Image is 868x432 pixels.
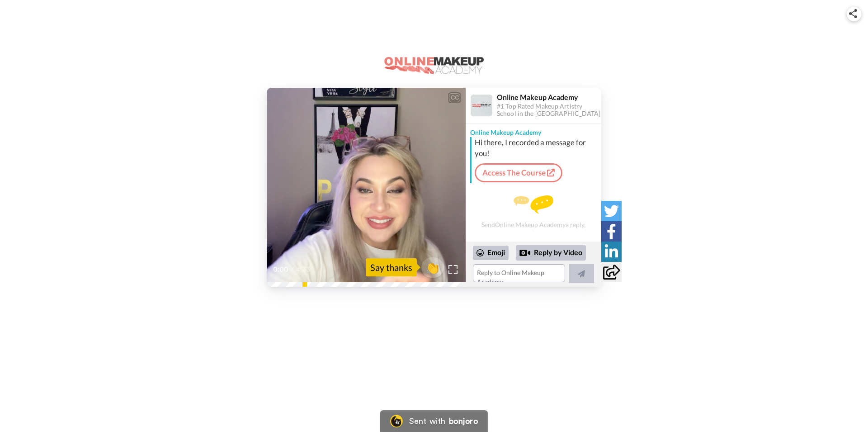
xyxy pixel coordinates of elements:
[475,163,562,182] a: Access The Course
[291,264,294,275] span: /
[471,95,492,116] img: Profile Image
[475,137,599,159] div: Hi there, I recorded a message for you!
[497,103,601,118] div: #1 Top Rated Makeup Artistry School in the [GEOGRAPHIC_DATA]
[421,260,444,275] span: 👏
[366,258,417,276] div: Say thanks
[473,246,509,260] div: Emoji
[514,195,553,214] img: message.svg
[516,245,586,261] div: Reply by Video
[519,247,530,258] div: Reply by Video
[497,93,601,101] div: Online Makeup Academy
[421,257,444,278] button: 👏
[849,9,857,18] img: ic_share.svg
[384,57,484,74] img: logo
[466,123,601,137] div: Online Makeup Academy
[296,264,311,275] span: 4:33
[273,264,289,275] span: 0:00
[466,187,601,237] div: Send Online Makeup Academy a reply.
[449,93,460,102] div: CC
[448,265,458,274] img: Full screen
